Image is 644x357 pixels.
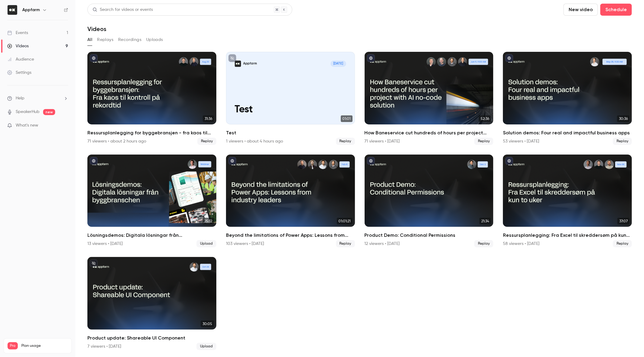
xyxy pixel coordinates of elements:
a: 30:36Solution demos: Four real and impactful business apps53 viewers • [DATE]Replay [503,52,632,145]
div: 1 viewers • about 4 hours ago [226,138,283,144]
button: unpublished [90,259,98,267]
ul: Videos [87,52,632,350]
h2: Ressursplanlegging: Fra Excel til skreddersøm på kun to uker [503,232,632,239]
div: Videos [7,43,29,49]
a: SpeakerHub [16,109,39,115]
button: Replays [97,35,113,45]
p: Appfarm [243,61,257,66]
span: Replay [474,240,493,247]
div: Settings [7,70,31,76]
li: Lösningsdemos: Digitala lösningar från byggbranschen [87,155,216,248]
span: Upload [196,240,216,247]
span: Replay [336,138,355,145]
a: 30:05Product update: Shareable UI Component7 viewers • [DATE]Upload [87,257,216,350]
div: Events [7,30,28,36]
li: Beyond the limitations of Power Apps: Lessons from industry leaders [226,155,355,248]
h6: Appfarm [22,7,40,13]
span: Pro [8,342,18,349]
li: Solution demos: Four real and impactful business apps [503,52,632,145]
button: published [505,157,513,165]
button: unpublished [228,54,236,62]
li: help-dropdown-opener [7,95,68,102]
img: Test [235,61,241,67]
button: New video [564,4,598,16]
button: published [367,54,375,62]
span: Replay [474,138,493,145]
li: How Baneservice cut hundreds of hours per project with AI no-code solution [365,52,494,145]
button: Schedule [600,4,632,16]
span: What's new [16,122,38,129]
div: 7 viewers • [DATE] [87,343,121,349]
li: Product Demo: Conditional Permissions [365,155,494,248]
div: Audience [7,56,34,62]
button: published [505,54,513,62]
div: 12 viewers • [DATE] [365,241,400,247]
span: 30:05 [201,321,214,327]
li: Ressursplanlegging: Fra Excel til skreddersøm på kun to uker [503,155,632,248]
button: published [228,157,236,165]
li: Test [226,52,355,145]
span: 31:36 [203,115,214,122]
button: All [87,35,92,45]
a: TestAppfarm[DATE]Test01:01Test1 viewers • about 4 hours agoReplay [226,52,355,145]
li: Ressursplanlegging for byggebransjen - fra kaos til kontroll på rekordtid [87,52,216,145]
a: 31:36Ressursplanlegging for byggebransjen - fra kaos til kontroll på rekordtid71 viewers • about ... [87,52,216,145]
span: 01:01:21 [337,218,353,224]
span: Help [16,95,24,102]
h2: Solution demos: Four real and impactful business apps [503,129,632,136]
a: 25:12Lösningsdemos: Digitala lösningar från byggbranschen13 viewers • [DATE]Upload [87,155,216,248]
div: 58 viewers • [DATE] [503,241,539,247]
div: 53 viewers • [DATE] [503,138,539,144]
div: 71 viewers • [DATE] [365,138,400,144]
span: 30:36 [617,115,630,122]
a: 21:34Product Demo: Conditional Permissions12 viewers • [DATE]Replay [365,155,494,248]
h2: Beyond the limitations of Power Apps: Lessons from industry leaders [226,232,355,239]
li: Product update: Shareable UI Component [87,257,216,350]
iframe: Noticeable Trigger [61,123,68,128]
h2: Lösningsdemos: Digitala lösningar från byggbranschen [87,232,216,239]
h2: Product Demo: Conditional Permissions [365,232,494,239]
div: Search for videos or events [93,7,153,13]
span: [DATE] [331,61,346,67]
img: Appfarm [8,5,17,15]
span: Upload [196,343,216,350]
span: Plan usage [21,343,68,348]
span: 01:01 [341,115,353,122]
h2: Product update: Shareable UI Component [87,334,216,342]
button: Uploads [146,35,163,45]
div: 13 viewers • [DATE] [87,241,123,247]
span: new [43,109,55,115]
a: 37:07Ressursplanlegging: Fra Excel til skreddersøm på kun to uker58 viewers • [DATE]Replay [503,155,632,248]
section: Videos [87,4,632,353]
span: 52:36 [479,115,491,122]
button: Recordings [118,35,141,45]
span: Replay [336,240,355,247]
button: published [90,157,98,165]
div: 71 viewers • about 2 hours ago [87,138,146,144]
p: Test [235,104,346,116]
h2: Ressursplanlegging for byggebransjen - fra kaos til kontroll på rekordtid [87,129,216,136]
a: 01:01:21Beyond the limitations of Power Apps: Lessons from industry leaders103 viewers • [DATE]Re... [226,155,355,248]
span: Replay [197,138,216,145]
span: 25:12 [203,218,214,224]
span: Replay [613,138,632,145]
h1: Videos [87,25,106,33]
a: 52:36How Baneservice cut hundreds of hours per project with AI no-code solution71 viewers • [DATE... [365,52,494,145]
h2: How Baneservice cut hundreds of hours per project with AI no-code solution [365,129,494,136]
button: published [367,157,375,165]
span: Replay [613,240,632,247]
div: 103 viewers • [DATE] [226,241,264,247]
button: published [90,54,98,62]
span: 21:34 [479,218,491,224]
h2: Test [226,129,355,136]
span: 37:07 [617,218,630,224]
